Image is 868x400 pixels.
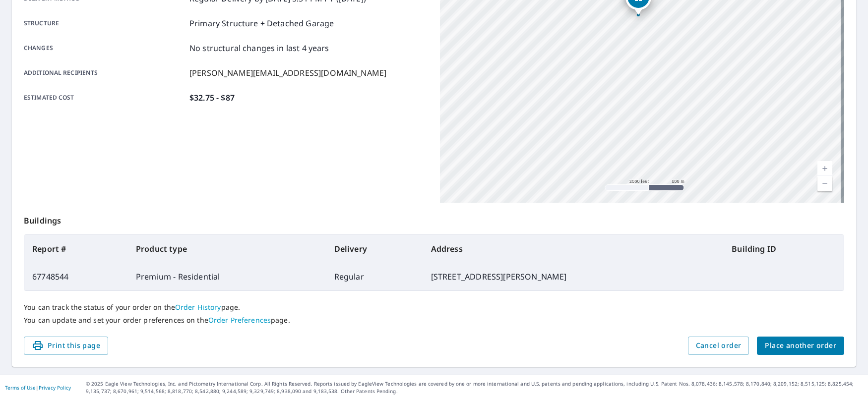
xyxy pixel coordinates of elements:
button: Print this page [24,337,108,355]
a: Privacy Policy [39,384,71,391]
th: Building ID [724,235,844,263]
p: You can track the status of your order on the page. [24,303,844,312]
p: © 2025 Eagle View Technologies, Inc. and Pictometry International Corp. All Rights Reserved. Repo... [86,380,863,395]
a: Current Level 14, Zoom In [817,161,832,176]
th: Delivery [326,235,423,263]
td: Premium - Residential [128,263,326,290]
span: Print this page [32,340,100,352]
p: No structural changes in last 4 years [189,42,329,54]
a: Order History [175,302,221,312]
a: Current Level 14, Zoom Out [817,176,832,191]
p: Additional recipients [24,67,186,79]
p: Primary Structure + Detached Garage [189,17,334,29]
td: Regular [326,263,423,290]
th: Address [423,235,724,263]
p: Structure [24,17,186,29]
p: $32.75 - $87 [189,92,235,104]
p: Changes [24,42,186,54]
p: Buildings [24,203,844,234]
p: Estimated cost [24,92,186,104]
th: Report # [24,235,128,263]
span: Place another order [765,340,836,352]
a: Order Preferences [208,315,271,325]
p: You can update and set your order preferences on the page. [24,316,844,325]
button: Cancel order [688,337,749,355]
p: [PERSON_NAME][EMAIL_ADDRESS][DOMAIN_NAME] [189,67,386,79]
td: [STREET_ADDRESS][PERSON_NAME] [423,263,724,290]
span: Cancel order [696,340,742,352]
p: | [5,385,71,391]
th: Product type [128,235,326,263]
td: 67748544 [24,263,128,290]
button: Place another order [757,337,844,355]
a: Terms of Use [5,384,36,391]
